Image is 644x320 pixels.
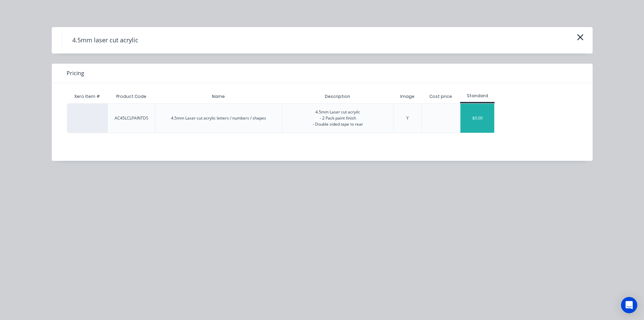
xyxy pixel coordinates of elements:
[62,34,148,47] h4: 4.5mm laser cut acrylic
[460,93,495,99] div: Standard
[406,115,409,121] div: Y
[67,90,108,103] div: Xero Item #
[115,115,148,121] div: AC45LCLPAINTDS
[111,88,152,105] div: Product Code
[424,88,457,105] div: Cost price
[207,88,230,105] div: Name
[67,69,84,77] span: Pricing
[621,297,637,313] div: Open Intercom Messenger
[313,109,363,127] div: 4.5mm Laser cut acryilc - 2 Pack paint finish - Double sided tape to rear
[171,115,266,121] div: 4.5mm Laser cut acrylic letters / numbers / shapes
[395,88,420,105] div: Image
[319,88,356,105] div: Description
[460,104,494,133] div: $0.00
